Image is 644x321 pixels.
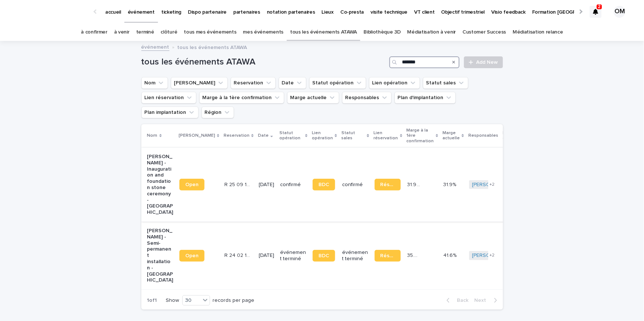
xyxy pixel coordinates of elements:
[183,297,200,304] div: 30
[407,24,456,41] a: Médiatisation à venir
[161,24,177,41] a: clôturé
[614,6,626,18] div: OM
[141,147,617,221] tr: [PERSON_NAME] - Inauguration and foundation stone ceremony - [GEOGRAPHIC_DATA]OpenR 25 09 1652R 2...
[81,24,107,41] a: à confirmer
[475,298,491,303] span: Next
[369,77,420,89] button: Lien opération
[309,77,366,89] button: Statut opération
[342,182,368,188] p: confirmé
[423,77,468,89] button: Statut sales
[184,24,236,41] a: tous mes événements
[166,297,179,304] p: Show
[15,4,86,19] img: Ls34BcGeRexTGTNfXpUC
[185,253,199,258] span: Open
[476,60,498,65] span: Add New
[407,180,422,188] p: 31.9 %
[259,252,274,259] p: [DATE]
[342,250,368,262] p: événement terminé
[141,77,168,89] button: Nom
[136,24,154,41] a: terminé
[380,253,395,258] span: Réservation
[389,56,459,68] input: Search
[490,253,495,258] span: + 2
[179,250,204,262] a: Open
[179,132,215,140] p: [PERSON_NAME]
[407,126,434,145] p: Marge à la 1ère confirmation
[243,24,283,41] a: mes événements
[472,182,512,188] a: [PERSON_NAME]
[341,129,365,143] p: Statut sales
[342,92,392,104] button: Responsables
[443,251,458,259] p: 41.6%
[279,129,303,143] p: Statut opération
[441,297,472,304] button: Back
[213,297,255,304] p: records per page
[503,129,533,143] p: Plan d'implantation
[374,129,398,143] p: Lien réservation
[318,253,329,258] span: BDC
[179,179,204,191] a: Open
[202,107,234,118] button: Région
[312,129,333,143] p: Lien opération
[178,43,247,51] p: tous les événements ATAWA
[462,24,506,41] a: Customer Success
[279,77,306,89] button: Date
[472,252,512,259] a: [PERSON_NAME]
[224,251,252,259] p: R 24 02 119
[407,251,422,259] p: 35.6 %
[453,298,469,303] span: Back
[141,92,196,104] button: Lien réservation
[468,132,498,140] p: Responsables
[290,24,357,41] a: tous les événements ATAWA
[199,92,284,104] button: Marge à la 1ère confirmation
[598,4,601,9] p: 2
[147,132,158,140] p: Nom
[224,132,249,140] p: Reservation
[141,292,163,310] p: 1 of 1
[513,24,563,41] a: Médiatisation relance
[231,77,276,89] button: Reservation
[259,182,274,188] p: [DATE]
[185,182,199,187] span: Open
[395,92,456,104] button: Plan d'implantation
[287,92,339,104] button: Marge actuelle
[141,221,617,289] tr: [PERSON_NAME] - Semi-permanent installation - [GEOGRAPHIC_DATA]OpenR 24 02 119R 24 02 119 [DATE]é...
[590,6,602,18] div: 2
[141,42,169,51] a: événement
[375,179,401,191] a: Réservation
[375,250,401,262] a: Réservation
[490,182,495,187] span: + 2
[171,77,228,89] button: Lien Stacker
[318,182,329,187] span: BDC
[280,250,306,262] p: événement terminé
[114,24,130,41] a: à venir
[141,107,199,118] button: Plan implantation
[464,56,503,68] a: Add New
[141,57,387,67] h1: tous les événements ATAWA
[147,154,173,216] p: [PERSON_NAME] - Inauguration and foundation stone ceremony - [GEOGRAPHIC_DATA]
[442,129,460,143] p: Marge actuelle
[380,182,395,187] span: Réservation
[443,180,458,188] p: 31.9%
[224,180,252,188] p: R 25 09 1652
[313,179,335,191] a: BDC
[364,24,400,41] a: Bibliothèque 3D
[472,297,503,304] button: Next
[313,250,335,262] a: BDC
[280,182,306,188] p: confirmé
[258,132,269,140] p: Date
[147,228,173,283] p: [PERSON_NAME] - Semi-permanent installation - [GEOGRAPHIC_DATA]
